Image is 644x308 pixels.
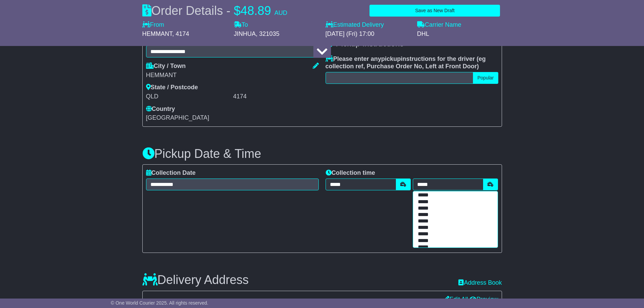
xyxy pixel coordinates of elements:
label: Collection Date [146,169,196,177]
button: Save as New Draft [369,5,500,17]
label: City / Town [146,63,186,70]
div: 4174 [233,93,319,100]
div: DHL [417,30,502,38]
span: , 4174 [172,30,189,37]
a: Address Book [458,279,502,286]
a: Edit All [443,296,468,303]
label: State / Postcode [146,84,198,91]
span: , 321035 [256,30,280,37]
span: [GEOGRAPHIC_DATA] [146,114,209,121]
h3: Delivery Address [142,273,249,287]
button: Popular [473,72,498,84]
span: HEMMANT [142,30,172,37]
span: $ [234,4,241,18]
span: JINHUA [234,30,256,37]
label: Please enter any instructions for the driver ( ) [326,55,498,70]
span: AUD [275,9,287,16]
label: From [142,21,164,29]
span: © One World Courier 2025. All rights reserved. [111,300,209,306]
span: pickup [381,55,401,62]
label: Estimated Delivery [326,21,410,29]
span: 48.89 [241,4,271,18]
h3: Pickup Date & Time [142,147,502,161]
label: Collection time [326,169,375,177]
div: QLD [146,93,232,100]
div: Order Details - [142,3,287,18]
label: Country [146,105,175,113]
label: To [234,21,248,29]
div: [DATE] (Fri) 17:00 [326,30,410,38]
label: Carrier Name [417,21,461,29]
div: HEMMANT [146,72,319,79]
span: eg collection ref, Purchase Order No, Left at Front Door [326,55,486,70]
a: Preview [470,296,498,303]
